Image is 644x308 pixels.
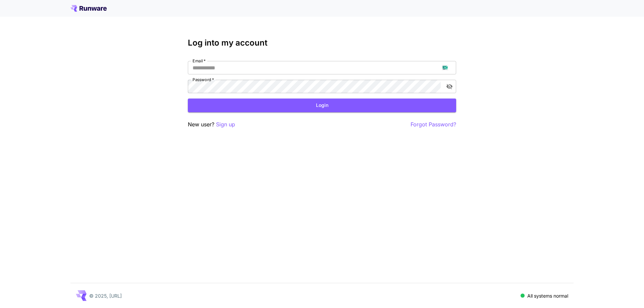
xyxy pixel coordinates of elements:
button: toggle password visibility [443,80,455,93]
h3: Log into my account [188,38,456,48]
p: © 2025, [URL] [89,292,122,299]
button: Forgot Password? [411,120,456,129]
p: All systems normal [527,292,568,299]
button: Login [188,99,456,112]
label: Email [193,58,206,64]
label: Password [193,77,214,82]
button: Sign up [216,120,235,129]
p: New user? [188,120,235,129]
